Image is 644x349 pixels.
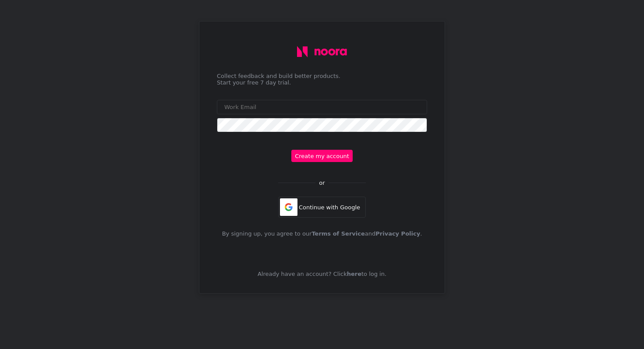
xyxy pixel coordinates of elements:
[222,230,422,237] p: By signing up, you agree to our and .
[217,100,427,114] input: Work Email
[278,197,366,218] div: Continue with Google
[217,73,427,86] div: Collect feedback and build better products. Start your free 7 day trial.
[319,180,325,186] div: or
[258,271,386,277] p: Already have an account? Click to log in.
[347,269,361,279] a: here
[291,150,353,162] button: Create my account
[375,229,420,239] a: Privacy Policy
[311,229,364,239] a: Terms of Service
